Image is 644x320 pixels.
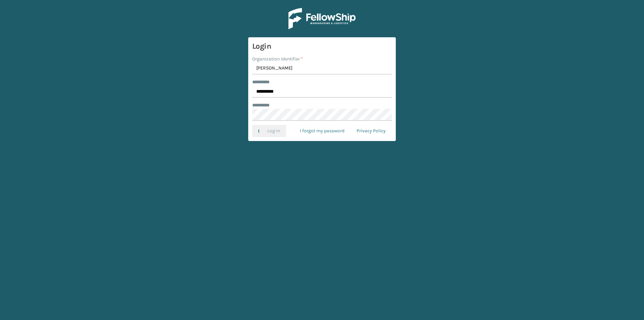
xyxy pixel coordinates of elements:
[252,55,303,62] label: Organization Identifier
[288,8,356,29] img: Logo
[252,125,286,137] button: Log In
[351,125,392,137] a: Privacy Policy
[252,41,392,51] h3: Login
[294,125,351,137] a: I forgot my password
